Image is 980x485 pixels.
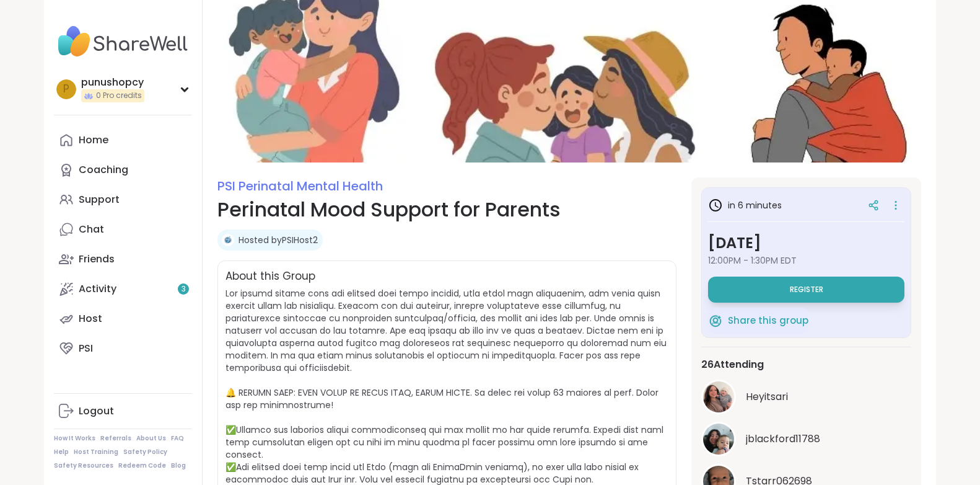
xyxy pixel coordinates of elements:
span: Share this group [728,314,808,328]
a: Blog [171,461,186,470]
span: p [63,81,69,97]
div: Host [79,312,102,326]
a: Logout [54,396,192,426]
a: Safety Policy [123,448,167,456]
span: Heyitsari [746,389,788,404]
div: Logout [79,404,114,418]
img: PSIHost2 [222,234,234,246]
h3: [DATE] [708,232,904,254]
div: Support [79,193,120,207]
a: Redeem Code [118,461,166,470]
h2: About this Group [225,269,315,285]
a: Help [54,448,69,456]
span: 3 [182,284,186,295]
img: ShareWell Logomark [708,313,723,328]
a: Support [54,185,192,215]
div: Friends [79,252,115,266]
div: punushopcy [81,76,144,89]
a: HeyitsariHeyitsari [701,380,911,414]
a: Activity3 [54,274,192,304]
div: PSI [79,342,93,355]
a: jblackford11788jblackford11788 [701,422,911,456]
a: PSI Perinatal Mental Health [217,177,383,195]
a: Coaching [54,155,192,185]
a: Host [54,304,192,334]
a: PSI [54,334,192,363]
img: ShareWell Nav Logo [54,20,192,63]
span: 26 Attending [701,357,764,372]
h3: in 6 minutes [708,198,782,213]
a: Host Training [74,448,118,456]
a: Home [54,125,192,155]
div: Chat [79,223,104,236]
a: Friends [54,244,192,274]
h1: Perinatal Mood Support for Parents [217,195,676,225]
button: Share this group [708,308,808,334]
a: Chat [54,215,192,244]
a: Hosted byPSIHost2 [238,234,318,246]
a: How It Works [54,434,95,443]
a: About Us [136,434,166,443]
img: Heyitsari [703,381,734,412]
a: Safety Resources [54,461,113,470]
span: 12:00PM - 1:30PM EDT [708,254,904,267]
div: Coaching [79,163,128,177]
a: Referrals [100,434,131,443]
img: jblackford11788 [703,424,734,455]
span: jblackford11788 [746,432,820,447]
span: Register [790,285,823,295]
a: FAQ [171,434,184,443]
div: Home [79,133,108,147]
span: 0 Pro credits [96,91,142,101]
div: Activity [79,282,116,296]
button: Register [708,277,904,303]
